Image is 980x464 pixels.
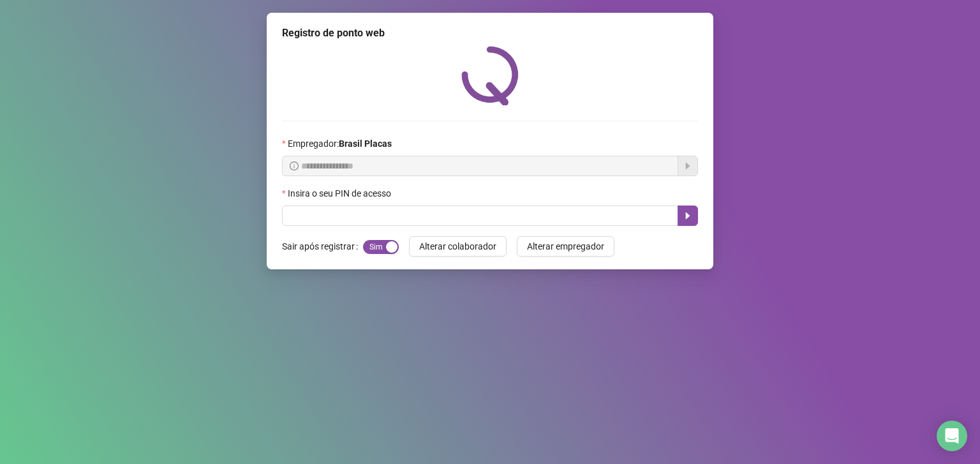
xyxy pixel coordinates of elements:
div: Registro de ponto web [282,26,698,41]
strong: Brasil Placas [339,138,392,149]
label: Sair após registrar [282,236,363,257]
label: Insira o seu PIN de acesso [282,186,399,200]
div: Open Intercom Messenger [937,421,967,451]
span: caret-right [683,211,693,221]
span: Alterar empregador [527,239,604,253]
button: Alterar colaborador [409,236,507,257]
span: info-circle [290,161,299,170]
img: QRPoint [461,46,519,105]
button: Alterar empregador [517,236,614,257]
span: Alterar colaborador [419,239,496,253]
span: Empregador : [288,137,392,151]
